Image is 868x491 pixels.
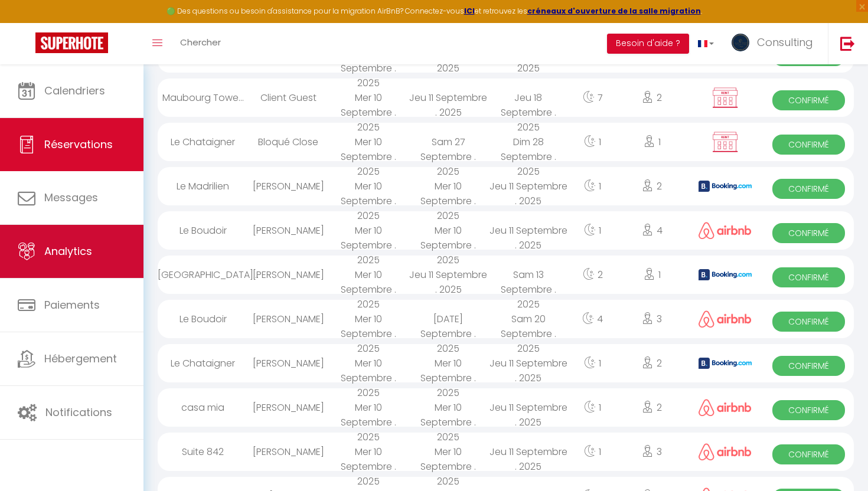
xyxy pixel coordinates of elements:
[723,23,828,64] a: ... Consulting
[527,6,701,16] a: créneaux d'ouverture de la salle migration
[9,5,45,40] button: Ouvrir le widget de chat LiveChat
[44,190,98,205] span: Messages
[757,35,813,50] span: Consulting
[607,34,689,54] button: Besoin d'aide ?
[44,137,113,152] span: Réservations
[45,405,112,420] span: Notifications
[732,34,749,51] img: ...
[840,36,855,51] img: logout
[180,36,221,48] span: Chercher
[171,23,230,64] a: Chercher
[464,6,475,16] a: ICI
[44,244,92,258] span: Analytics
[35,32,108,53] img: Super Booking
[44,83,105,98] span: Calendriers
[44,351,117,366] span: Hébergement
[44,297,100,312] span: Paiements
